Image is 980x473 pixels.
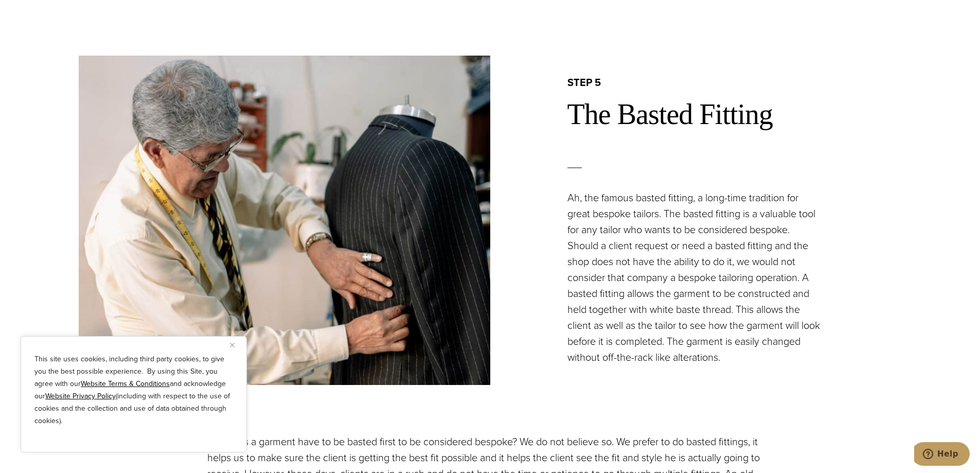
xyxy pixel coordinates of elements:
iframe: Opens a widget where you can chat to one of our agents [914,442,970,468]
img: Custom tailor pinning the side of a suit jacket, preparing it for alterations. [79,56,490,385]
a: Website Privacy Policy [45,391,116,401]
h2: step 5 [567,76,902,89]
p: This site uses cookies, including third party cookies, to give you the best possible experience. ... [34,353,233,427]
p: Ah, the famous basted fitting, a long-time tradition for great bespoke tailors. The basted fittin... [567,190,823,365]
a: Website Terms & Conditions [81,378,170,389]
img: Close [230,343,235,347]
h2: The Basted Fitting [567,97,902,132]
button: Close [230,339,242,351]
